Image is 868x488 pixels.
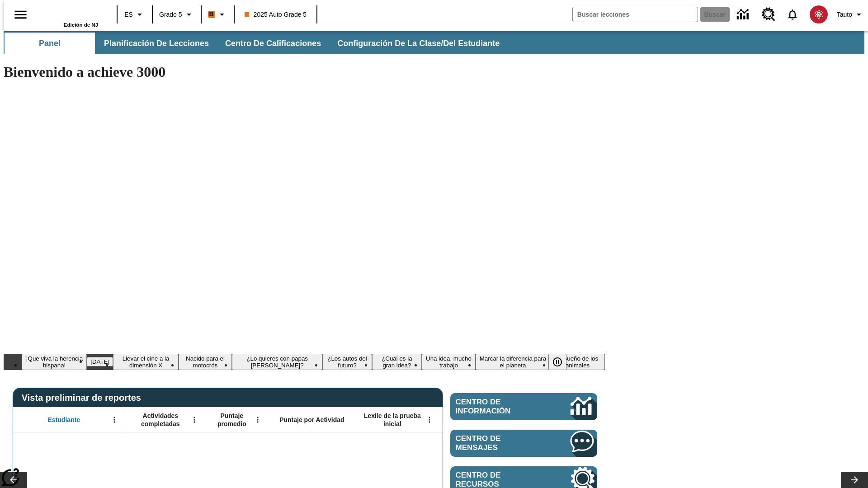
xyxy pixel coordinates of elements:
[39,4,98,22] a: Portada
[322,354,372,370] button: Diapositiva 6 ¿Los autos del futuro?
[64,22,98,28] span: Edición de NJ
[548,354,566,370] button: Pausar
[4,64,605,80] h1: Bienvenido a achieve 3000
[548,354,576,370] div: Pausar
[456,398,540,416] span: Centro de información
[359,412,425,428] span: Lexile de la prueba inicial
[837,10,852,19] span: Tauto
[372,354,422,370] button: Diapositiva 7 ¿Cuál es la gran idea?
[108,413,121,427] button: Abrir menú
[781,3,804,26] a: Notificaciones
[337,38,500,49] span: Configuración de la clase/del estudiante
[225,38,321,49] span: Centro de calificaciones
[159,10,182,19] span: Grado 5
[4,31,864,54] div: Subbarra de navegación
[279,416,344,424] span: Puntaje por Actividad
[841,472,868,488] button: Carrusel de lecciones, seguir
[156,6,198,23] button: Grado: Grado 5, Elige un grado
[573,7,698,22] input: Buscar campo
[209,9,214,20] span: B
[188,413,201,427] button: Abrir menú
[232,354,322,370] button: Diapositiva 5 ¿Lo quieres con papas fritas?
[550,354,605,370] button: Diapositiva 10 El sueño de los animales
[120,6,149,23] button: Lenguaje: ES, Selecciona un idioma
[22,393,146,403] span: Vista preliminar de reportes
[87,357,113,366] button: Diapositiva 2 Día del Trabajo
[456,434,543,452] span: Centro de mensajes
[179,354,232,370] button: Diapositiva 4 Nacido para el motocrós
[210,412,254,428] span: Puntaje promedio
[810,5,828,23] img: avatar image
[450,430,597,457] a: Centro de mensajes
[22,354,87,370] button: Diapositiva 1 ¡Que viva la herencia hispana!
[124,10,133,19] span: ES
[97,33,216,54] button: Planificación de lecciones
[131,412,190,428] span: Actividades completadas
[204,6,231,23] button: Boost El color de la clase es anaranjado. Cambiar el color de la clase.
[4,33,508,54] div: Subbarra de navegación
[7,1,34,28] button: Abrir el menú lateral
[756,2,781,27] a: Centro de recursos, Se abrirá en una pestaña nueva.
[39,3,98,28] div: Portada
[113,354,179,370] button: Diapositiva 3 Llevar el cine a la dimensión X
[833,6,868,23] button: Perfil/Configuración
[804,3,833,26] button: Escoja un nuevo avatar
[422,354,476,370] button: Diapositiva 8 Una idea, mucho trabajo
[450,393,597,420] a: Centro de información
[245,10,307,19] span: 2025 Auto Grade 5
[218,33,328,54] button: Centro de calificaciones
[104,38,209,49] span: Planificación de lecciones
[39,38,61,49] span: Panel
[731,2,756,27] a: Centro de información
[330,33,507,54] button: Configuración de la clase/del estudiante
[48,416,80,424] span: Estudiante
[476,354,550,370] button: Diapositiva 9 Marcar la diferencia para el planeta
[423,413,436,427] button: Abrir menú
[251,413,264,427] button: Abrir menú
[5,33,95,54] button: Panel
